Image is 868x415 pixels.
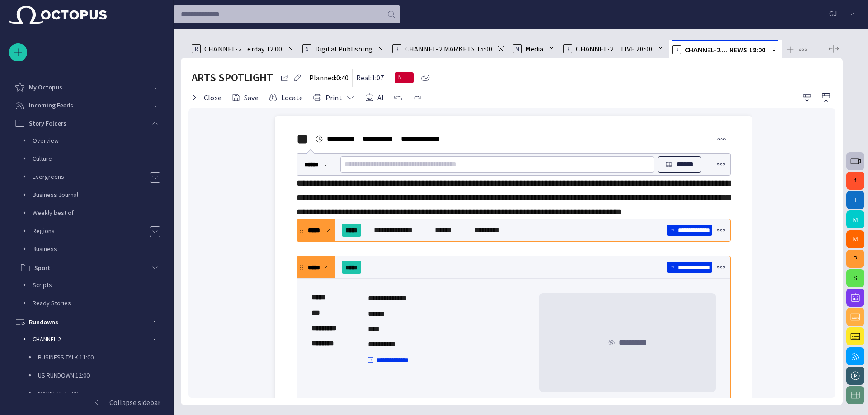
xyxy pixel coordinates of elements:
[33,154,164,163] p: Culture
[14,277,164,295] div: Scripts
[822,5,863,22] button: GJ
[188,40,299,58] div: RCHANNEL-2 ...erday 12:00
[560,40,669,58] div: RCHANNEL-2 ... LIVE 20:00
[33,190,164,199] p: Business Journal
[20,367,164,385] div: US RUNDOWN 12:00
[685,45,766,54] span: CHANNEL-2 ... NEWS 18:00
[33,244,164,253] p: Business
[33,280,164,289] p: Scripts
[509,40,560,58] div: MMedia
[846,269,864,287] button: S
[576,44,652,53] span: CHANNEL-2 ... LIVE 20:00
[846,172,864,190] button: f
[33,226,149,235] p: Regions
[405,44,492,53] span: CHANNEL-2 MARKETS 15:00
[846,250,864,268] button: P
[29,101,73,110] p: Incoming Feeds
[29,317,58,326] p: Rundowns
[513,44,522,53] p: M
[20,349,164,367] div: BUSINESS TALK 11:00
[34,263,50,272] p: Sport
[14,223,164,241] div: Regions
[563,44,572,53] p: R
[38,389,164,398] p: MARKETS 15:00
[228,89,262,106] button: Save
[14,150,164,168] div: Culture
[14,241,164,259] div: Business
[362,89,387,106] button: AI
[14,187,164,205] div: Business Journal
[395,70,414,86] button: N
[299,40,389,58] div: SDigital Publishing
[846,191,864,209] button: I
[188,89,225,106] button: Close
[38,371,164,380] p: US RUNDOWN 12:00
[9,393,164,411] button: Collapse sidebar
[29,119,66,128] p: Story Folders
[9,6,107,24] img: Octopus News Room
[315,44,373,53] span: Digital Publishing
[14,205,164,223] div: Weekly best of
[204,44,283,53] span: CHANNEL-2 ...erday 12:00
[20,385,164,403] div: MARKETS 15:00
[302,44,311,53] p: S
[672,45,681,54] p: R
[14,168,164,187] div: Evergreens
[33,298,164,308] p: Ready Stories
[356,72,384,83] p: Real: 1:07
[309,72,349,83] p: Planned: 0:40
[669,40,782,58] div: RCHANNEL-2 ... NEWS 18:00
[829,8,837,19] p: G J
[9,78,164,393] ul: main menu
[33,208,164,217] p: Weekly best of
[109,397,160,408] p: Collapse sidebar
[29,83,62,92] p: My Octopus
[14,295,164,313] div: Ready Stories
[192,44,201,53] p: R
[846,230,864,248] button: M
[398,73,403,82] span: N
[310,89,358,106] button: Print
[389,40,509,58] div: RCHANNEL-2 MARKETS 15:00
[14,132,164,150] div: Overview
[192,70,273,85] h2: ARTS SPOTLIGHT
[33,335,146,344] p: CHANNEL 2
[265,89,306,106] button: Locate
[33,136,164,145] p: Overview
[38,353,164,362] p: BUSINESS TALK 11:00
[846,210,864,228] button: M
[525,44,544,53] span: Media
[33,172,149,181] p: Evergreens
[392,44,401,53] p: R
